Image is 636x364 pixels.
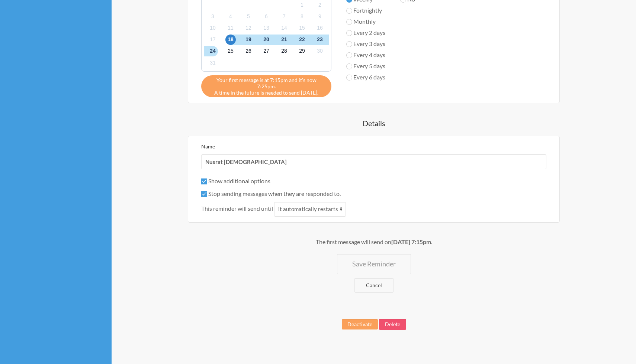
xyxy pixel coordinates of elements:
[261,46,272,56] span: Saturday, September 27, 2025
[354,278,394,293] a: Cancel
[346,73,385,82] label: Every 6 days
[279,35,289,45] span: Sunday, September 21, 2025
[346,62,385,70] label: Every 5 days
[279,23,289,33] span: Sunday, September 14, 2025
[201,177,270,184] label: Show additional options
[346,19,352,25] input: Monthly
[243,46,254,56] span: Friday, September 26, 2025
[225,23,236,33] span: Thursday, September 11, 2025
[391,238,431,245] strong: [DATE] 7:15pm
[225,11,236,22] span: Thursday, September 4, 2025
[207,77,326,89] span: Your first message is at 7:15pm and it's now 7:25pm.
[243,23,254,33] span: Friday, September 12, 2025
[279,46,289,56] span: Sunday, September 28, 2025
[297,23,307,33] span: Monday, September 15, 2025
[346,6,385,15] label: Fortnightly
[201,75,331,97] div: A time in the future is needed to send [DATE].
[225,35,236,45] span: Thursday, September 18, 2025
[315,46,325,56] span: Tuesday, September 30, 2025
[243,35,254,45] span: Friday, September 19, 2025
[346,17,385,26] label: Monthly
[208,58,218,68] span: Wednesday, October 1, 2025
[243,11,254,22] span: Friday, September 5, 2025
[346,8,352,14] input: Fortnightly
[346,75,352,81] input: Every 6 days
[346,41,352,47] input: Every 3 days
[201,154,546,169] input: We suggest a 2 to 4 word name
[379,319,406,330] button: Delete
[346,28,385,37] label: Every 2 days
[151,118,597,128] h4: Details
[346,52,352,58] input: Every 4 days
[201,143,215,150] label: Name
[337,254,411,274] button: Save Reminder
[346,50,385,59] label: Every 4 days
[315,23,325,33] span: Tuesday, September 16, 2025
[201,178,207,184] input: Show additional options
[297,35,307,45] span: Monday, September 22, 2025
[261,35,272,45] span: Saturday, September 20, 2025
[201,204,273,213] span: This reminder will send until
[201,191,207,197] input: Stop sending messages when they are responded to.
[225,46,236,56] span: Thursday, September 25, 2025
[208,46,218,56] span: Wednesday, September 24, 2025
[315,35,325,45] span: Tuesday, September 23, 2025
[297,11,307,22] span: Monday, September 8, 2025
[346,63,352,69] input: Every 5 days
[261,23,272,33] span: Saturday, September 13, 2025
[279,11,289,22] span: Sunday, September 7, 2025
[208,23,218,33] span: Wednesday, September 10, 2025
[151,237,597,246] div: The first message will send on .
[297,46,307,56] span: Monday, September 29, 2025
[342,319,378,329] button: Deactivate
[346,39,385,48] label: Every 3 days
[208,11,218,22] span: Wednesday, September 3, 2025
[261,11,272,22] span: Saturday, September 6, 2025
[208,35,218,45] span: Wednesday, September 17, 2025
[315,11,325,22] span: Tuesday, September 9, 2025
[201,190,341,197] label: Stop sending messages when they are responded to.
[346,30,352,36] input: Every 2 days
